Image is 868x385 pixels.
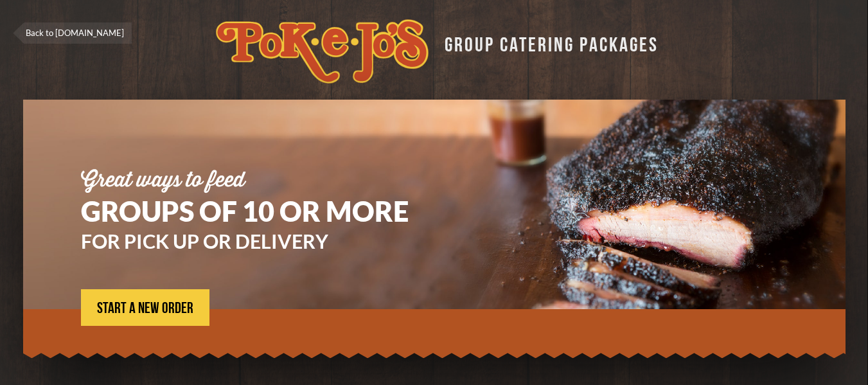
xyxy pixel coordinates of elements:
[97,301,193,316] span: START A NEW ORDER
[81,197,447,225] h1: GROUPS OF 10 OR MORE
[435,30,659,55] div: GROUP CATERING PACKAGES
[81,231,447,251] h3: FOR PICK UP OR DELIVERY
[81,170,447,191] div: Great ways to feed
[81,289,209,326] a: START A NEW ORDER
[13,22,132,44] a: Back to [DOMAIN_NAME]
[216,19,429,84] img: logo.svg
